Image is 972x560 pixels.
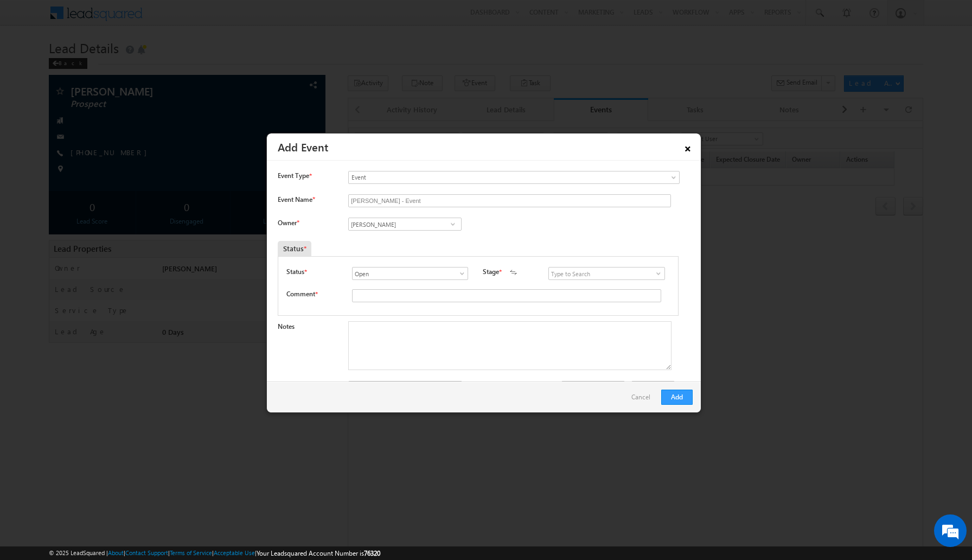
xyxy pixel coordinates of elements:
[170,549,212,556] a: Terms of Service
[446,219,459,230] a: Show All Items
[148,334,197,349] em: Start Chat
[452,268,466,279] a: Show All Items
[278,195,315,203] label: Event Name
[108,549,124,556] a: About
[364,549,380,557] span: 76320
[483,267,499,277] label: Stage
[14,100,198,325] textarea: Type your message and hit 'Enter'
[349,173,518,182] span: Event
[257,549,380,557] span: Your Leadsquared Account Number is
[661,390,693,405] button: Add
[548,267,665,280] input: Type to Search
[49,548,380,558] span: © 2025 LeadSquared | | | | |
[352,267,469,280] input: Type to Search
[348,381,383,393] div: Enter Value
[679,137,697,156] a: ×
[278,139,328,154] a: Add Event
[178,5,204,31] div: Minimize live chat window
[125,549,168,556] a: Contact Support
[56,57,182,71] div: Chat with us now
[278,171,309,181] span: Event Type
[286,289,315,299] label: Comment
[278,241,311,256] div: Status
[214,549,255,556] a: Acceptable Use
[286,267,304,277] label: Status
[649,268,662,279] a: Show All Items
[18,57,46,71] img: d_60004797649_company_0_60004797649
[631,390,656,410] a: Cancel
[278,219,299,227] label: Owner
[348,218,462,231] input: Type to Search
[278,322,295,330] label: Notes
[348,171,680,184] a: Event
